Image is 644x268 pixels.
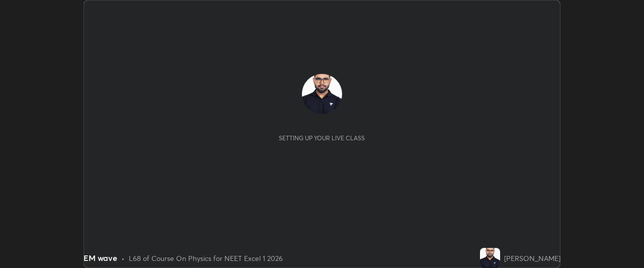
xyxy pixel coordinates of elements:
[504,253,560,263] div: [PERSON_NAME]
[129,253,283,263] div: L68 of Course On Physics for NEET Excel 1 2026
[302,74,342,114] img: 5c0d771597b348b1998e7a7797b362bf.jpg
[84,252,117,264] div: EM wave
[480,248,500,268] img: 5c0d771597b348b1998e7a7797b362bf.jpg
[279,134,365,142] div: Setting up your live class
[121,253,125,263] div: •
